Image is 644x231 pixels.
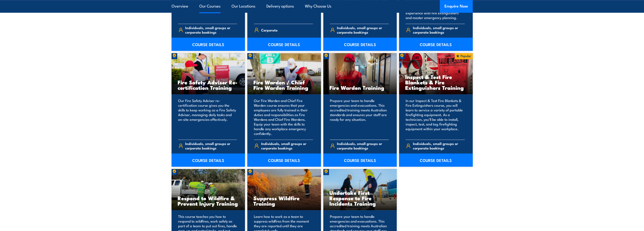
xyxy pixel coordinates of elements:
[329,85,391,90] h3: Fire Warden Training
[261,26,278,34] span: Corporate
[413,141,465,150] span: Individuals, small groups or corporate bookings
[330,98,389,136] p: Prepare your team to handle emergencies and evacuations. This accredited training meets Australia...
[172,153,245,167] a: COURSE DETAILS
[185,141,237,150] span: Individuals, small groups or corporate bookings
[178,98,237,136] p: Our Fire Safety Adviser re-certification course gives you the skills to keep working as a Fire Sa...
[337,25,389,34] span: Individuals, small groups or corporate bookings
[323,38,397,51] a: COURSE DETAILS
[329,190,391,206] h3: Undertake First Response to Fire Incidents Training
[254,98,313,136] p: Our Fire Warden and Chief Fire Warden course ensures that your employees are fully trained in the...
[253,195,315,206] h3: Suppress Wildfire Training
[253,79,315,90] h3: Fire Warden / Chief Fire Warden Training
[172,38,245,51] a: COURSE DETAILS
[261,141,313,150] span: Individuals, small groups or corporate bookings
[323,153,397,167] a: COURSE DETAILS
[406,98,465,136] p: In our Inspect & Test Fire Blankets & Fire Extinguishers course, you will learn to service a vari...
[337,141,389,150] span: Individuals, small groups or corporate bookings
[247,153,321,167] a: COURSE DETAILS
[247,38,321,51] a: COURSE DETAILS
[178,195,239,206] h3: Respond to Wildfire & Prevent Injury Training
[413,25,465,34] span: Individuals, small groups or corporate bookings
[405,74,467,90] h3: Inspect & Test Fire Blankets & Fire Extinguishers Training
[399,38,473,51] a: COURSE DETAILS
[185,25,237,34] span: Individuals, small groups or corporate bookings
[178,79,239,90] h3: Fire Safety Adviser Re-certification Training
[399,153,473,167] a: COURSE DETAILS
